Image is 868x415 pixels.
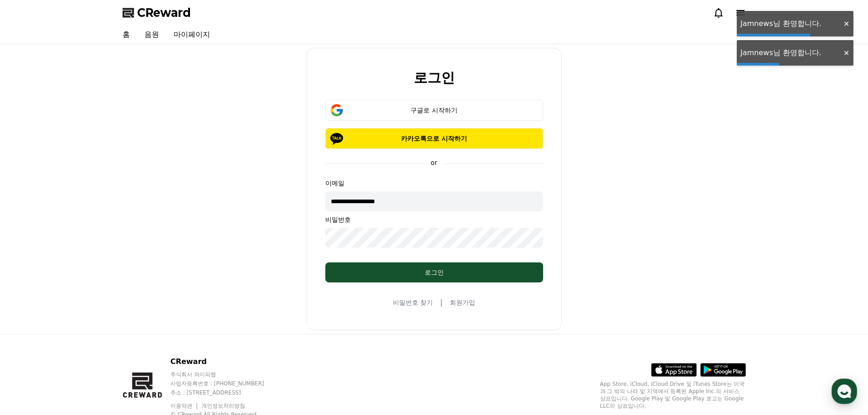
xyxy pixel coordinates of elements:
[123,5,191,20] a: CReward
[166,26,217,44] a: 마이페이지
[60,289,118,312] a: 대화
[325,128,543,149] button: 카카오톡으로 시작하기
[425,158,442,167] p: or
[325,179,543,188] p: 이메일
[3,289,60,312] a: 홈
[440,297,442,308] span: |
[325,215,543,224] p: 비밀번호
[325,262,543,282] button: 로그인
[170,371,282,378] p: 주식회사 와이피랩
[118,289,175,312] a: 설정
[170,380,282,387] p: 사업자등록번호 : [PHONE_NUMBER]
[414,70,455,85] h2: 로그인
[339,106,530,115] div: 구글로 시작하기
[339,134,530,143] p: 카카오톡으로 시작하기
[344,268,525,277] div: 로그인
[600,380,746,410] p: App Store, iCloud, iCloud Drive 및 iTunes Store는 미국과 그 밖의 나라 및 지역에서 등록된 Apple Inc.의 서비스 상표입니다. Goo...
[393,298,433,307] a: 비밀번호 찾기
[141,302,152,310] span: 설정
[201,403,245,409] a: 개인정보처리방침
[170,403,199,409] a: 이용약관
[170,356,282,367] p: CReward
[450,298,475,307] a: 회원가입
[83,303,94,310] span: 대화
[137,5,191,20] span: CReward
[115,26,137,44] a: 홈
[170,389,282,396] p: 주소 : [STREET_ADDRESS]
[137,26,166,44] a: 음원
[29,302,34,310] span: 홈
[325,100,543,121] button: 구글로 시작하기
